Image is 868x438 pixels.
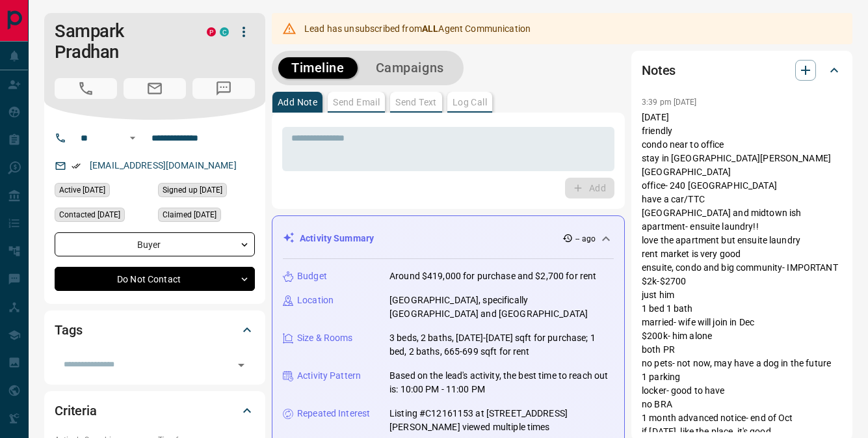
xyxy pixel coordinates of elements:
[297,269,327,283] p: Budget
[163,184,222,197] span: Signed up [DATE]
[55,78,117,99] span: Call
[72,161,81,171] svg: Email Verified
[55,232,255,256] div: Buyer
[59,184,105,197] span: Active [DATE]
[125,130,140,146] button: Open
[642,60,676,81] h2: Notes
[389,269,596,283] p: Around $419,000 for purchase and $2,700 for rent
[55,395,255,426] div: Criteria
[55,400,97,421] h2: Criteria
[59,208,120,221] span: Contacted [DATE]
[278,57,358,79] button: Timeline
[389,294,614,321] p: [GEOGRAPHIC_DATA], specifically [GEOGRAPHIC_DATA] and [GEOGRAPHIC_DATA]
[304,17,531,40] div: Lead has unsubscribed from Agent Communication
[158,208,255,226] div: Wed Aug 27 2025
[422,23,438,34] strong: ALL
[55,314,255,346] div: Tags
[575,233,596,245] p: -- ago
[232,356,250,374] button: Open
[389,369,614,396] p: Based on the lead's activity, the best time to reach out is: 10:00 PM - 11:00 PM
[278,98,317,107] p: Add Note
[163,208,217,221] span: Claimed [DATE]
[389,407,614,434] p: Listing #C12161153 at [STREET_ADDRESS][PERSON_NAME] viewed multiple times
[297,294,334,307] p: Location
[55,208,151,226] div: Thu Oct 20 2022
[55,320,82,340] h2: Tags
[363,57,457,79] button: Campaigns
[207,27,216,36] div: property.ca
[55,267,255,291] div: Do Not Contact
[124,78,186,99] span: Email
[297,407,370,420] p: Repeated Interest
[158,183,255,201] div: Mon Oct 17 2022
[642,98,697,107] p: 3:39 pm [DATE]
[297,369,361,383] p: Activity Pattern
[55,21,187,62] h1: Sampark Pradhan
[300,232,374,245] p: Activity Summary
[283,226,614,251] div: Activity Summary-- ago
[642,55,842,86] div: Notes
[192,78,255,99] span: Message
[90,160,237,171] a: [EMAIL_ADDRESS][DOMAIN_NAME]
[297,331,353,345] p: Size & Rooms
[55,183,151,201] div: Sun Sep 07 2025
[220,27,229,36] div: condos.ca
[389,331,614,359] p: 3 beds, 2 baths, [DATE]-[DATE] sqft for purchase; 1 bed, 2 baths, 665-699 sqft for rent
